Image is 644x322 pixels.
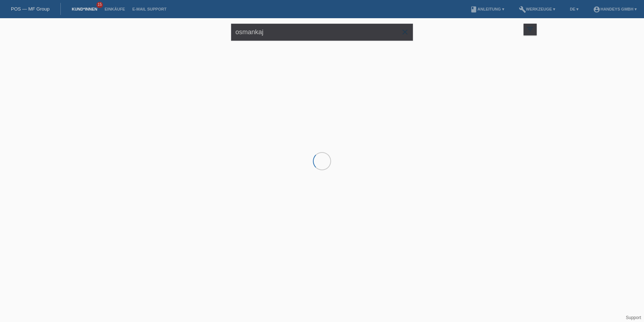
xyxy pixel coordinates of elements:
[589,7,640,11] a: account_circleHandeys GmbH ▾
[519,6,526,13] i: build
[593,6,600,13] i: account_circle
[466,7,508,11] a: bookAnleitung ▾
[515,7,559,11] a: buildWerkzeuge ▾
[68,7,101,11] a: Kund*innen
[626,315,641,320] a: Support
[96,2,103,8] span: 15
[231,24,413,41] input: Suche...
[566,7,582,11] a: DE ▾
[101,7,128,11] a: Einkäufe
[470,6,477,13] i: book
[129,7,170,11] a: E-Mail Support
[401,28,409,36] i: close
[11,6,49,12] a: POS — MF Group
[526,25,534,33] i: filter_list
